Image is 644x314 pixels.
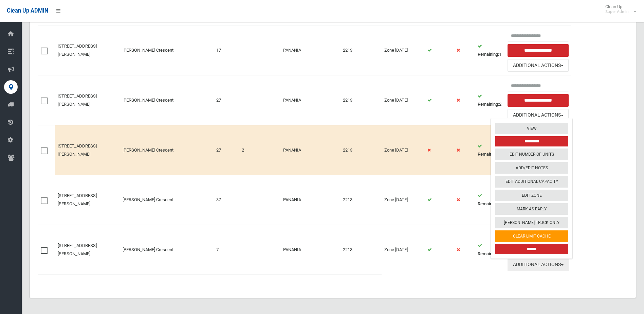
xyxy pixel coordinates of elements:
a: Mark As Early [495,203,568,215]
td: [PERSON_NAME] Crescent [120,175,214,225]
span: Clean Up ADMIN [7,7,48,14]
a: View [495,123,568,134]
strong: Remaining: [478,251,499,256]
td: Zone [DATE] [382,225,425,275]
td: 2213 [340,175,382,225]
td: Zone [DATE] [382,125,425,175]
a: [STREET_ADDRESS][PERSON_NAME] [58,143,97,157]
td: 17 [214,25,239,75]
td: 7 [214,225,239,275]
td: 4 [475,225,505,275]
td: PANANIA [280,25,340,75]
a: Add/Edit Notes [495,162,568,174]
td: [PERSON_NAME] Crescent [120,25,214,75]
td: 37 [214,175,239,225]
td: 2 [475,175,505,225]
a: [STREET_ADDRESS][PERSON_NAME] [58,43,97,57]
strong: Remaining: [478,152,499,157]
td: 2213 [340,225,382,275]
span: Clean Up [602,4,636,14]
strong: Remaining: [478,201,499,206]
a: Edit Additional Capacity [495,176,568,187]
td: 1 [475,25,505,75]
a: [STREET_ADDRESS][PERSON_NAME] [58,93,97,107]
td: 2 [239,125,260,175]
td: [PERSON_NAME] Crescent [120,75,214,125]
td: 27 [214,75,239,125]
td: 2 [475,125,505,175]
td: 2213 [340,125,382,175]
a: [STREET_ADDRESS][PERSON_NAME] [58,243,97,256]
a: [PERSON_NAME] Truck Only [495,217,568,228]
a: Clear Limit Cache [495,230,568,242]
small: Super Admin [605,9,629,14]
td: Zone [DATE] [382,25,425,75]
td: [PERSON_NAME] Crescent [120,125,214,175]
td: 2 [475,75,505,125]
button: Additional Actions [508,259,569,271]
td: PANANIA [280,125,340,175]
button: Additional Actions [508,59,569,72]
td: PANANIA [280,225,340,275]
td: 2213 [340,75,382,125]
strong: Remaining: [478,102,499,107]
td: PANANIA [280,175,340,225]
button: Additional Actions [508,109,569,122]
td: 2213 [340,25,382,75]
td: 27 [214,125,239,175]
a: Edit Zone [495,189,568,201]
td: [PERSON_NAME] Crescent [120,225,214,275]
strong: Remaining: [478,52,499,57]
td: Zone [DATE] [382,75,425,125]
a: [STREET_ADDRESS][PERSON_NAME] [58,193,97,206]
td: PANANIA [280,75,340,125]
a: Edit Number of Units [495,149,568,160]
td: Zone [DATE] [382,175,425,225]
